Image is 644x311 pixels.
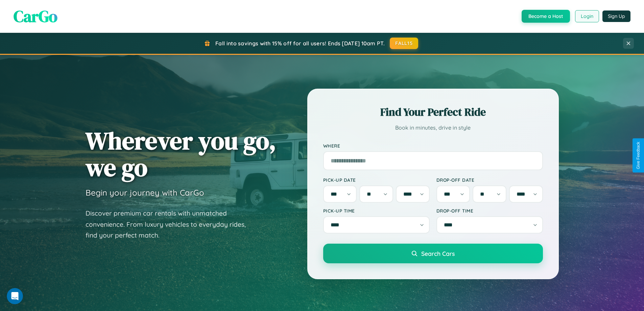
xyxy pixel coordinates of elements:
span: Fall into savings with 15% off for all users! Ends [DATE] 10am PT. [215,40,385,47]
p: Discover premium car rentals with unmatched convenience. From luxury vehicles to everyday rides, ... [86,208,255,241]
h2: Find Your Perfect Ride [323,105,543,119]
button: Login [575,10,599,22]
span: CarGo [14,5,57,27]
button: Sign Up [602,10,630,22]
h1: Wherever you go, we go [86,127,276,181]
label: Drop-off Time [436,208,543,214]
label: Drop-off Date [436,177,543,183]
label: Pick-up Date [323,177,430,183]
button: FALL15 [390,38,418,49]
label: Where [323,143,543,149]
button: Become a Host [522,10,570,23]
iframe: Intercom live chat [7,288,23,304]
label: Pick-up Time [323,208,430,214]
p: Book in minutes, drive in style [323,123,543,133]
h3: Begin your journey with CarGo [86,187,204,198]
div: Give Feedback [636,142,641,169]
span: Search Cars [421,250,455,257]
button: Search Cars [323,244,543,263]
